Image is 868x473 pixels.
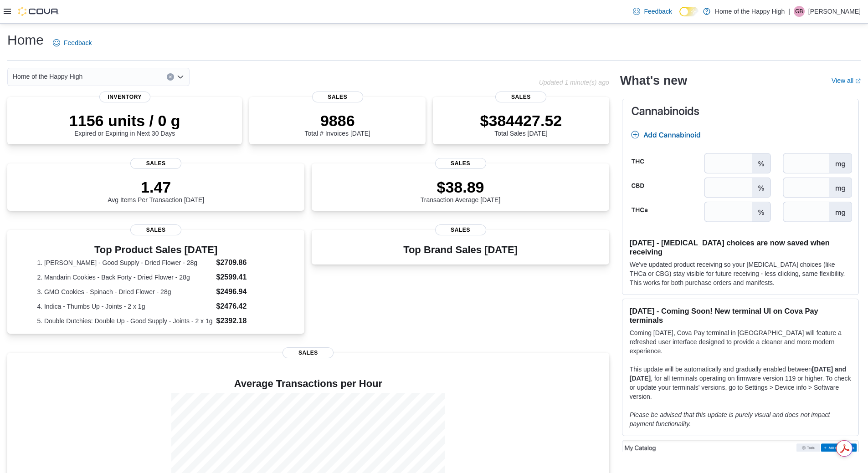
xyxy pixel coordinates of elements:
span: Feedback [644,7,672,16]
input: Dark Mode [679,7,699,16]
p: Updated 1 minute(s) ago [539,79,609,86]
dd: $2476.42 [216,301,275,312]
p: 1156 units / 0 g [69,112,180,130]
p: Home of the Happy High [715,6,785,17]
span: Sales [130,224,181,235]
a: Feedback [629,2,675,20]
svg: External link [855,78,861,84]
div: Total Sales [DATE] [480,112,562,137]
dd: $2496.94 [216,286,275,297]
div: Total # Invoices [DATE] [305,112,370,137]
p: We've updated product receiving so your [MEDICAL_DATA] choices (like THCa or CBG) stay visible fo... [630,260,851,287]
em: Please be advised that this update is purely visual and does not impact payment functionality. [630,411,830,427]
span: Sales [435,224,486,235]
p: This update will be automatically and gradually enabled between , for all terminals operating on ... [630,365,851,401]
h1: Home [7,31,44,49]
dt: 1. [PERSON_NAME] - Good Supply - Dried Flower - 28g [37,258,212,267]
span: Sales [495,92,546,102]
h3: [DATE] - Coming Soon! New terminal UI on Cova Pay terminals [630,306,851,325]
h2: What's new [620,73,687,88]
button: Open list of options [177,73,184,81]
span: Sales [130,158,181,169]
dt: 4. Indica - Thumbs Up - Joints - 2 x 1g [37,302,212,311]
h3: Top Brand Sales [DATE] [403,244,518,255]
a: Feedback [49,34,95,52]
p: 1.47 [108,178,204,196]
span: Sales [312,92,363,102]
p: [PERSON_NAME] [808,6,861,17]
span: Sales [282,347,334,358]
dd: $2392.18 [216,315,275,326]
span: Home of the Happy High [13,71,82,82]
p: $384427.52 [480,112,562,130]
h3: Top Product Sales [DATE] [37,244,275,255]
dt: 3. GMO Cookies - Spinach - Dried Flower - 28g [37,287,212,296]
dd: $2709.86 [216,257,275,268]
span: Sales [435,158,486,169]
span: GB [795,6,803,17]
span: Feedback [64,38,92,47]
div: Transaction Average [DATE] [421,178,501,203]
h4: Average Transactions per Hour [15,378,602,389]
span: Inventory [99,92,150,102]
img: Cova [18,7,59,16]
a: View allExternal link [832,77,861,84]
p: 9886 [305,112,370,130]
button: Clear input [167,73,174,81]
h3: [DATE] - [MEDICAL_DATA] choices are now saved when receiving [630,238,851,256]
p: $38.89 [421,178,501,196]
dt: 2. Mandarin Cookies - Back Forty - Dried Flower - 28g [37,273,212,282]
p: Coming [DATE], Cova Pay terminal in [GEOGRAPHIC_DATA] will feature a refreshed user interface des... [630,328,851,356]
div: Avg Items Per Transaction [DATE] [108,178,204,203]
div: Guya Bissember [794,6,805,17]
div: Expired or Expiring in Next 30 Days [69,112,180,137]
dt: 5. Double Dutchies: Double Up - Good Supply - Joints - 2 x 1g [37,316,212,326]
span: Dark Mode [679,16,680,17]
dd: $2599.41 [216,272,275,283]
p: | [788,6,790,17]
